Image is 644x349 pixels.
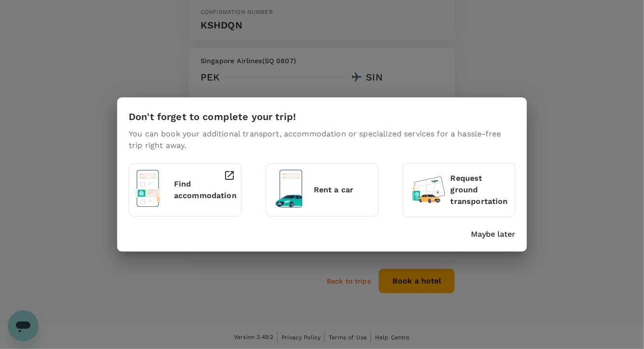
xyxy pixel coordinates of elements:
[129,109,296,124] h6: Don't forget to complete your trip!
[451,173,509,207] p: Request ground transportation
[314,184,372,196] p: Rent a car
[129,128,515,151] p: You can book your additional transport, accommodation or specialized services for a hassle-free t...
[471,228,515,240] button: Maybe later
[174,178,237,201] p: Find accommodation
